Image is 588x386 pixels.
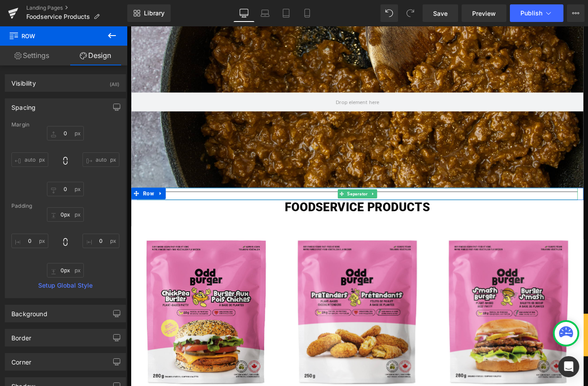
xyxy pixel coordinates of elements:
[64,46,127,65] a: Design
[11,203,119,209] div: Padding
[5,200,526,217] h1: FOODSERVICE PRODUCTS
[11,99,36,111] div: Spacing
[33,186,45,199] a: Expand / Collapse
[519,338,527,373] a: ORDER NOW
[47,207,84,222] input: 0
[276,4,297,22] a: Tablet
[11,282,119,289] a: Setup Global Style
[11,122,119,128] div: Margin
[11,354,31,366] div: Corner
[144,9,165,17] span: Library
[567,4,584,22] button: More
[11,329,31,342] div: Border
[252,188,279,198] span: Separator
[9,26,97,46] span: Row
[433,9,448,18] span: Save
[11,75,36,87] div: Visibility
[82,152,119,167] input: 0
[127,4,171,22] a: New Library
[472,9,496,18] span: Preview
[11,305,47,317] div: Background
[26,13,90,20] span: Foodservice Products
[380,4,398,22] button: Undo
[11,152,48,167] input: 0
[402,4,419,22] button: Redo
[255,4,276,22] a: Laptop
[82,234,119,248] input: 0
[110,75,119,89] div: (All)
[510,4,563,22] button: Publish
[26,4,127,11] a: Landing Pages
[558,356,579,377] div: Open Intercom Messenger
[297,4,318,22] a: Mobile
[462,4,506,22] a: Preview
[47,126,84,141] input: 0
[11,234,48,248] input: 0
[279,188,288,198] a: Expand / Collapse
[47,263,84,278] input: 0
[520,10,542,17] span: Publish
[17,186,33,199] span: Row
[233,4,255,22] a: Desktop
[47,182,84,196] input: 0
